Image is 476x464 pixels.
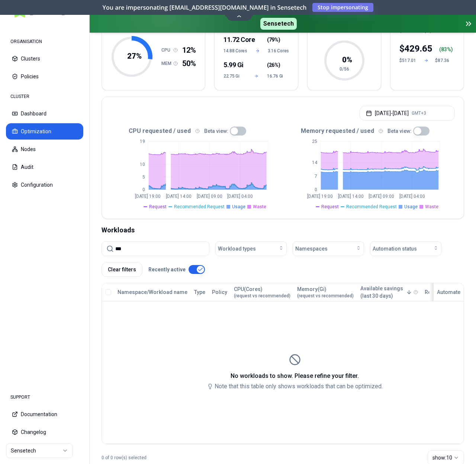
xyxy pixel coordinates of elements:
tspan: 0 % [342,55,352,64]
tspan: [DATE] 14:00 [338,194,363,199]
tspan: [DATE] 14:00 [166,194,192,199]
tspan: [DATE] 04:00 [399,194,425,199]
tspan: 0/56 [340,66,349,72]
span: Request [321,204,339,210]
h1: No workloads to show. Please refine your filter. [231,372,359,380]
h1: CPU [161,47,173,53]
span: (request vs recommended) [297,293,354,299]
span: 3.16 Cores [268,48,289,54]
div: CPU(Cores) [234,285,290,299]
span: GMT+3 [412,110,426,116]
span: 16.76 Gi [267,73,289,79]
span: ( ) [267,61,280,69]
span: Namespaces [295,245,328,252]
button: Documentation [6,406,83,422]
tspan: 7 [314,174,317,179]
tspan: [DATE] 19:00 [307,194,333,199]
button: Dashboard [6,105,83,122]
span: Workload types [218,245,256,252]
div: $517.01 [399,58,417,63]
p: Recently active [148,266,186,273]
tspan: 0 [314,187,317,192]
button: Namespaces [293,241,364,256]
button: Optimization [6,123,83,140]
tspan: [DATE] 09:00 [369,194,394,199]
div: $87.36 [435,58,453,63]
span: 12% [182,45,196,55]
tspan: 27 % [127,52,142,61]
p: Beta view: [387,127,412,135]
button: Policies [6,68,83,85]
div: ( %) [439,46,453,53]
h1: MEM [161,61,173,66]
button: Configuration [6,177,83,193]
div: Workloads [102,225,464,235]
span: Usage [232,204,245,210]
div: Policy [212,288,227,296]
button: Nodes [6,141,83,157]
button: Available savings(last 30 days) [360,285,412,300]
button: Replica(s) [425,285,450,300]
tspan: 0 [142,187,145,192]
span: 26% [269,61,279,69]
div: ORGANISATION [6,34,83,49]
tspan: [DATE] 19:00 [135,194,161,199]
span: (request vs recommended) [234,293,290,299]
tspan: [DATE] 09:00 [197,194,222,199]
span: 79% [269,36,279,43]
span: ( ) [267,36,280,43]
span: Waste [425,204,438,210]
button: Automation status [370,241,441,256]
p: Beta view: [204,127,228,135]
p: 429.65 [404,43,432,55]
span: 22.75 Gi [223,73,245,79]
p: 83 [441,46,447,53]
tspan: 5 [142,174,145,180]
button: Namespace/Workload name [118,285,187,300]
button: Workload types [215,241,287,256]
span: 50% [182,58,196,69]
tspan: 14 [312,160,317,165]
span: Recommended Request [346,204,397,210]
span: Sensetech [260,18,297,30]
span: Recommended Request [174,204,225,210]
h2: Note that this table only shows workloads that can be optimized. [215,382,383,391]
button: Audit [6,159,83,175]
tspan: 19 [140,139,145,144]
div: Memory(Gi) [297,285,354,299]
div: 11.72 Core [223,35,245,45]
button: Changelog [6,424,83,440]
button: [DATE]-[DATE]GMT+3 [360,106,455,121]
tspan: 10 [140,162,145,167]
div: Automate [437,288,460,296]
span: 14.88 Cores [223,48,247,54]
button: Memory(Gi)(request vs recommended) [297,285,354,300]
div: CPU requested / used [111,127,283,135]
button: Type [194,285,205,300]
p: 0 of 0 row(s) selected [102,455,147,461]
button: Clear filters [102,262,142,277]
span: Usage [404,204,418,210]
button: Clusters [6,50,83,67]
tspan: [DATE] 04:00 [227,194,253,199]
tspan: 25 [312,139,317,144]
span: Request [149,204,167,210]
div: 5.99 Gi [223,60,245,70]
div: Memory requested / used [283,127,455,135]
span: Automation status [373,245,417,252]
span: Waste [253,204,266,210]
div: CLUSTER [6,89,83,104]
div: $ [399,43,432,55]
div: SUPPORT [6,390,83,405]
button: CPU(Cores)(request vs recommended) [234,285,290,300]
